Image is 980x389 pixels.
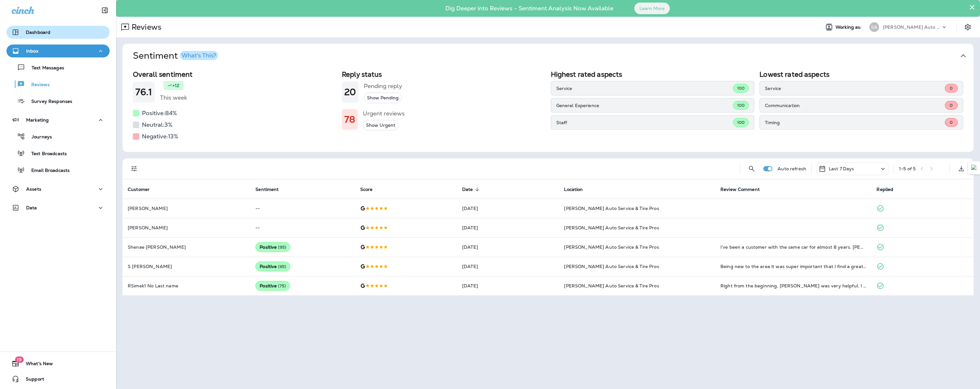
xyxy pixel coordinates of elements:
[255,242,290,252] div: Positive
[6,130,110,143] button: Journeys
[564,244,659,250] span: [PERSON_NAME] Auto Service & Tire Pros
[25,168,70,174] p: Email Broadcasts
[160,93,187,103] h5: This week
[634,3,670,14] button: Learn More
[6,26,110,39] button: Dashboard
[564,225,659,231] span: [PERSON_NAME] Auto Service & Tire Pros
[720,244,866,250] div: I’ve been a customer with the same car for almost 8 years. Rick, my service advisor, has always t...
[462,186,481,192] span: Date
[344,87,356,97] h1: 20
[551,70,755,78] h2: Highest rated aspects
[765,86,945,91] p: Service
[363,120,399,131] button: Show Urgent
[556,103,733,108] p: General Experience
[6,183,110,195] button: Assets
[6,201,110,214] button: Data
[128,44,979,68] button: SentimentWhat's This?
[26,48,38,54] p: Inbox
[26,186,41,192] p: Assets
[128,283,245,288] p: RSimek1 No Last name
[19,376,44,384] span: Support
[364,81,402,91] h5: Pending reply
[6,94,110,108] button: Survey Responses
[427,7,632,9] p: Dig Deeper into Reviews - Sentiment Analysis Now Available
[363,108,405,119] h5: Urgent reviews
[457,276,559,295] td: [DATE]
[564,264,659,269] span: [PERSON_NAME] Auto Service & Tire Pros
[883,25,941,30] p: [PERSON_NAME] Auto Service & Tire Pros
[342,70,546,78] h2: Reply status
[180,51,218,60] button: What's This?
[142,108,177,118] h5: Positive: 84 %
[278,283,286,289] span: ( 75 )
[128,225,245,230] p: [PERSON_NAME]
[457,199,559,218] td: [DATE]
[364,93,402,103] button: Show Pending
[26,30,50,35] p: Dashboard
[133,70,337,78] h2: Overall sentiment
[556,86,733,91] p: Service
[6,61,110,74] button: Text Messages
[876,186,902,192] span: Replied
[172,82,179,89] p: +12
[971,165,977,171] img: Detect Auto
[564,186,591,192] span: Location
[759,70,963,78] h2: Lowest rated aspects
[462,187,473,192] span: Date
[6,373,110,385] button: Support
[962,21,974,33] button: Settings
[360,186,381,192] span: Score
[360,187,373,192] span: Score
[255,281,290,291] div: Positive
[133,50,218,61] h1: Sentiment
[25,151,67,157] p: Text Broadcasts
[26,117,49,123] p: Marketing
[869,22,879,32] div: SA
[25,99,72,105] p: Survey Responses
[457,218,559,237] td: [DATE]
[556,120,733,125] p: Staff
[135,87,152,97] h1: 76.1
[278,244,286,250] span: ( 95 )
[950,120,953,125] span: 0
[720,283,866,289] div: Right from the beginning, Luis was very helpful. I came in without an appointment so, they couldn...
[26,205,37,210] p: Data
[765,120,945,125] p: Timing
[457,237,559,257] td: [DATE]
[876,187,893,192] span: Replied
[19,361,53,369] span: What's New
[128,187,150,192] span: Customer
[25,134,52,140] p: Journeys
[950,85,953,91] span: 0
[829,166,854,171] p: Last 7 Days
[899,166,916,171] div: 1 - 5 of 5
[128,244,245,250] p: Shenae [PERSON_NAME]
[720,263,866,270] div: Being new to the area it was super important that I find a great reliable shop to take my vehicle...
[765,103,945,108] p: Communication
[344,114,355,125] h1: 78
[720,187,760,192] span: Review Comment
[6,357,110,370] button: 19What's New
[250,218,355,237] td: --
[737,120,745,125] span: 100
[142,120,173,130] h5: Neutral: 3 %
[777,166,806,171] p: Auto refresh
[128,186,158,192] span: Customer
[255,262,290,271] div: Positive
[564,283,659,289] span: [PERSON_NAME] Auto Service & Tire Pros
[129,22,162,32] p: Reviews
[123,68,974,152] div: SentimentWhat's This?
[25,65,64,71] p: Text Messages
[182,53,216,58] div: What's This?
[15,356,24,363] span: 19
[255,186,287,192] span: Sentiment
[737,103,745,108] span: 100
[457,257,559,276] td: [DATE]
[6,77,110,91] button: Reviews
[745,162,758,175] button: Search Reviews
[250,199,355,218] td: --
[6,163,110,177] button: Email Broadcasts
[6,146,110,160] button: Text Broadcasts
[128,206,245,211] p: [PERSON_NAME]
[142,131,178,142] h5: Negative: 13 %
